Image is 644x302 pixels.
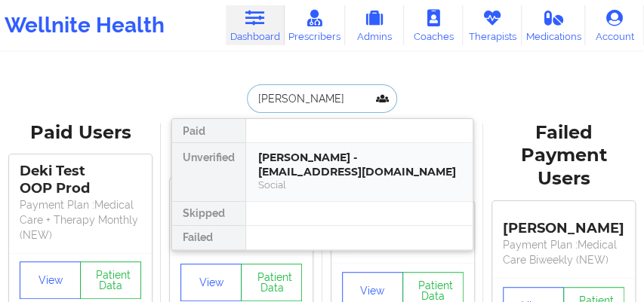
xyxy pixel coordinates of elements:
a: Account [585,5,644,45]
div: [PERSON_NAME] [503,209,624,237]
div: Social [258,178,461,191]
div: Failed Payment Users [494,121,633,191]
div: Skipped [172,202,245,226]
a: Admins [345,5,404,45]
a: Coaches [404,5,463,45]
a: Prescribers [285,5,345,45]
a: Medications [522,5,585,45]
div: Unverified [172,143,245,202]
button: Patient Data [241,264,302,301]
a: Therapists [463,5,522,45]
div: Paid Users [11,121,150,145]
div: Paid [172,119,245,143]
div: Failed [172,226,245,250]
p: Payment Plan : Medical Care Biweekly (NEW) [503,237,624,267]
a: Dashboard [226,5,285,45]
button: View [20,261,81,299]
button: View [180,264,242,301]
div: Deki Test OOP Prod [20,163,141,197]
button: Patient Data [80,261,141,299]
p: Payment Plan : Medical Care + Therapy Monthly (NEW) [20,197,141,243]
div: [PERSON_NAME] - [EMAIL_ADDRESS][DOMAIN_NAME] [258,151,461,178]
